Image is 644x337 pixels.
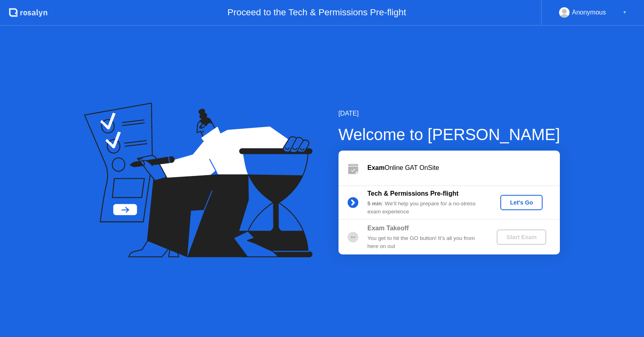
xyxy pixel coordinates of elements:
div: Let's Go [504,199,539,206]
div: Start Exam [500,234,543,240]
button: Start Exam [497,229,546,245]
div: You get to hit the GO button! It’s all you from here on out [367,234,483,251]
div: ▼ [623,7,627,18]
div: Anonymous [572,7,606,18]
b: Exam Takeoff [367,225,409,232]
b: Exam [367,164,385,171]
div: Online GAT OnSite [367,163,560,173]
button: Let's Go [500,195,543,210]
div: [DATE] [339,109,560,118]
b: 5 min [367,201,382,207]
b: Tech & Permissions Pre-flight [367,190,458,197]
div: Welcome to [PERSON_NAME] [339,122,560,147]
div: : We’ll help you prepare for a no-stress exam experience [367,200,483,216]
